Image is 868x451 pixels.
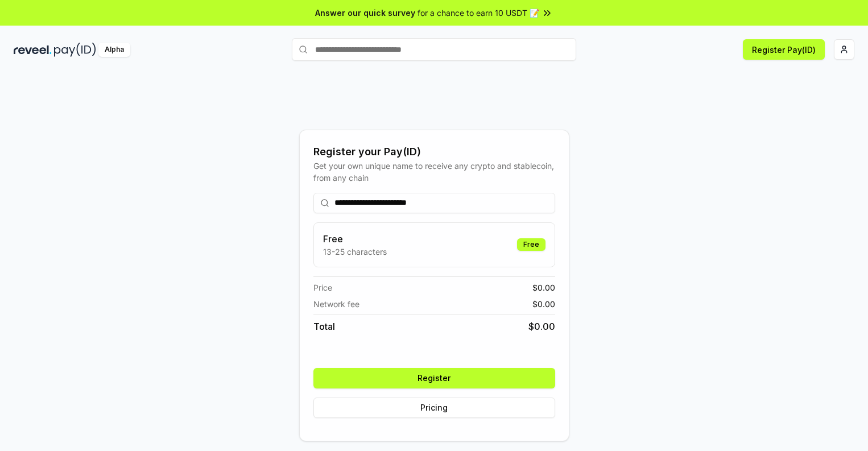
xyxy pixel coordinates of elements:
[532,282,555,293] span: $ 0.00
[98,43,130,57] div: Alpha
[313,160,555,184] div: Get your own unique name to receive any crypto and stablecoin, from any chain
[323,246,387,258] p: 13-25 characters
[54,43,96,57] img: pay_id
[323,232,387,246] h3: Free
[313,282,332,293] span: Price
[313,398,555,418] button: Pricing
[528,320,555,333] span: $ 0.00
[14,43,52,57] img: reveel_dark
[743,39,825,60] button: Register Pay(ID)
[313,144,555,160] div: Register your Pay(ID)
[313,298,359,310] span: Network fee
[418,7,539,19] span: for a chance to earn 10 USDT 📝
[517,238,545,251] div: Free
[315,7,415,19] span: Answer our quick survey
[313,368,555,388] button: Register
[532,298,555,310] span: $ 0.00
[313,320,335,333] span: Total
